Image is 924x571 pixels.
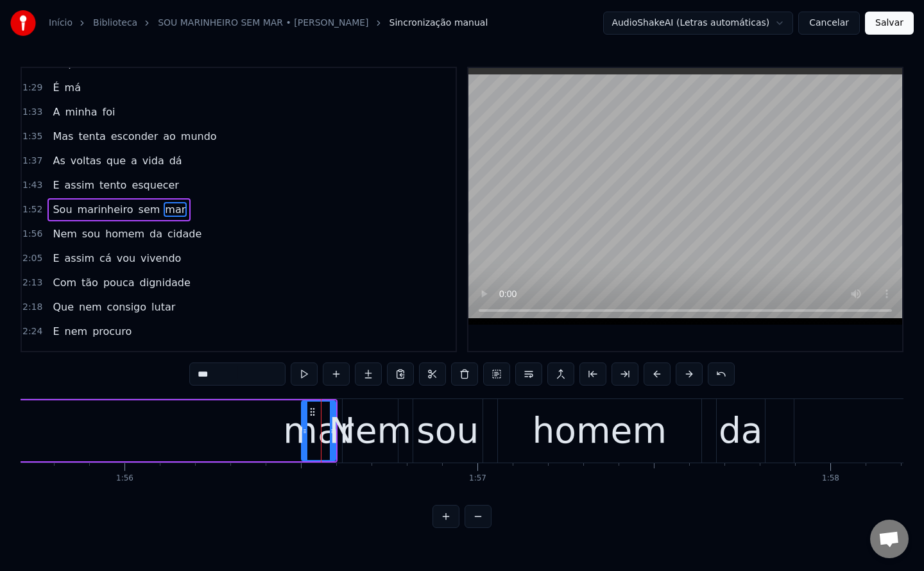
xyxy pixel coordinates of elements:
[10,10,36,36] img: youka
[168,153,184,168] span: dá
[90,348,112,363] span: alto
[65,348,88,363] span: mar
[64,251,96,266] span: assim
[469,473,486,484] div: 1:57
[22,179,42,192] span: 1:43
[865,12,914,35] button: Salvar
[64,178,96,192] span: assim
[51,275,78,290] span: Com
[389,17,488,30] span: Sincronização manual
[116,251,137,266] span: vou
[130,153,139,168] span: a
[101,105,117,119] span: foi
[105,153,127,168] span: que
[51,348,62,363] span: O
[51,300,75,314] span: Que
[78,300,103,314] span: nem
[77,129,107,144] span: tenta
[22,130,42,143] span: 1:35
[141,153,166,168] span: vida
[51,153,66,168] span: As
[51,226,78,241] span: Nem
[283,404,354,457] div: mar
[130,178,180,192] span: esquecer
[22,106,42,119] span: 1:33
[116,473,133,484] div: 1:56
[64,324,89,339] span: nem
[22,277,42,289] span: 2:13
[51,202,73,217] span: Sou
[106,300,148,314] span: consigo
[139,275,192,290] span: dignidade
[91,324,133,339] span: procuro
[137,202,162,217] span: sem
[80,275,99,290] span: tão
[22,155,42,167] span: 1:37
[329,404,412,457] div: Nem
[49,17,488,30] nav: breadcrumb
[150,300,176,314] span: lutar
[164,202,187,217] span: mar
[22,81,42,94] span: 1:29
[416,404,479,457] div: sou
[81,226,101,241] span: sou
[64,80,82,95] span: má
[93,17,137,30] a: Biblioteca
[719,404,763,457] div: da
[51,324,60,339] span: E
[180,129,218,144] span: mundo
[51,251,60,266] span: E
[533,404,667,457] div: homem
[110,129,159,144] span: esconder
[162,129,177,144] span: ao
[98,251,113,266] span: cá
[798,12,860,35] button: Cancelar
[51,105,61,119] span: A
[64,105,98,119] span: minha
[22,325,42,338] span: 2:24
[98,178,128,192] span: tento
[870,520,909,558] div: Open chat
[22,252,42,265] span: 2:05
[166,226,203,241] span: cidade
[22,301,42,314] span: 2:18
[51,129,74,144] span: Mas
[102,275,136,290] span: pouca
[139,251,182,266] span: vivendo
[76,202,135,217] span: marinheiro
[822,473,839,484] div: 1:58
[22,228,42,241] span: 1:56
[51,178,60,192] span: E
[148,226,164,241] span: da
[22,203,42,216] span: 1:52
[49,17,73,30] a: Início
[158,17,368,30] a: SOU MARINHEIRO SEM MAR • [PERSON_NAME]
[51,80,60,95] span: É
[69,153,103,168] span: voltas
[104,226,146,241] span: homem
[22,350,42,362] span: 2:29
